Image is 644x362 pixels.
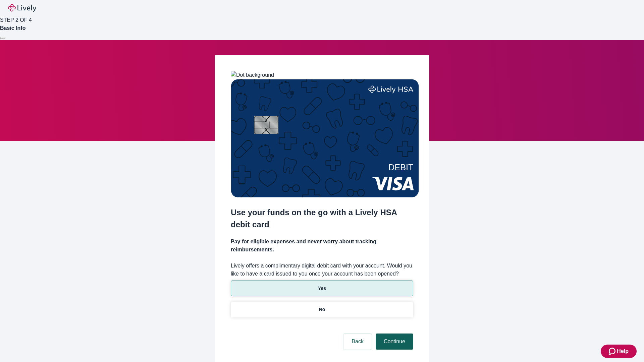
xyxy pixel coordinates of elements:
[8,4,36,12] img: Lively
[376,334,413,350] button: Continue
[231,79,419,197] img: Debit card
[609,347,617,355] svg: Zendesk support icon
[231,238,413,254] h4: Pay for eligible expenses and never worry about tracking reimbursements.
[231,281,413,296] button: Yes
[601,345,637,358] button: Zendesk support iconHelp
[343,334,372,350] button: Back
[318,285,326,292] p: Yes
[231,302,413,317] button: No
[617,347,629,355] span: Help
[231,206,413,231] h2: Use your funds on the go with a Lively HSA debit card
[231,262,413,278] label: Lively offers a complimentary digital debit card with your account. Would you like to have a card...
[231,71,274,79] img: Dot background
[319,306,325,313] p: No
